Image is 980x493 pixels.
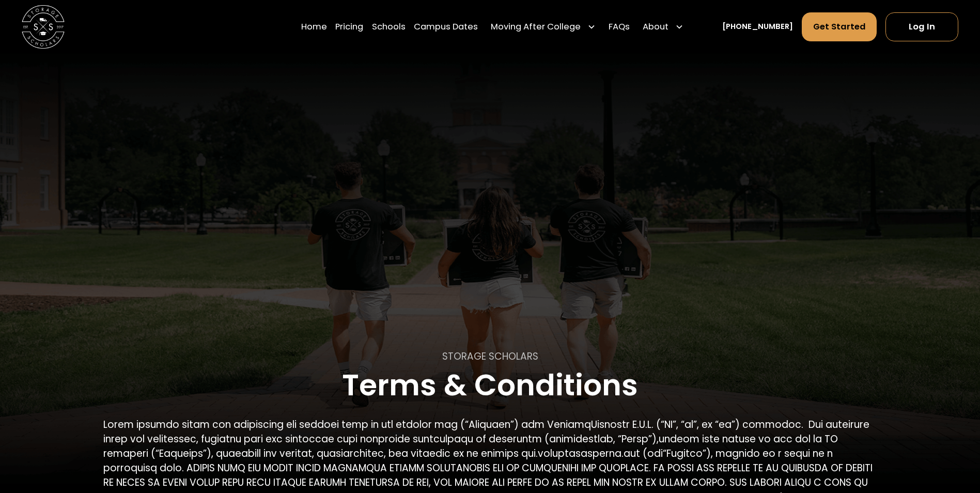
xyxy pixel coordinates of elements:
[442,349,538,364] p: STORAGE SCHOLARS
[414,12,478,42] a: Campus Dates
[22,5,65,48] a: home
[22,5,65,48] img: Storage Scholars main logo
[487,12,600,42] div: Moving After College
[722,21,793,33] a: [PHONE_NUMBER]
[802,12,877,41] a: Get Started
[342,369,638,402] h1: Terms & Conditions
[643,21,668,34] div: About
[609,12,630,42] a: FAQs
[372,12,406,42] a: Schools
[301,12,327,42] a: Home
[639,12,688,42] div: About
[885,12,958,41] a: Log In
[491,21,581,34] div: Moving After College
[335,12,363,42] a: Pricing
